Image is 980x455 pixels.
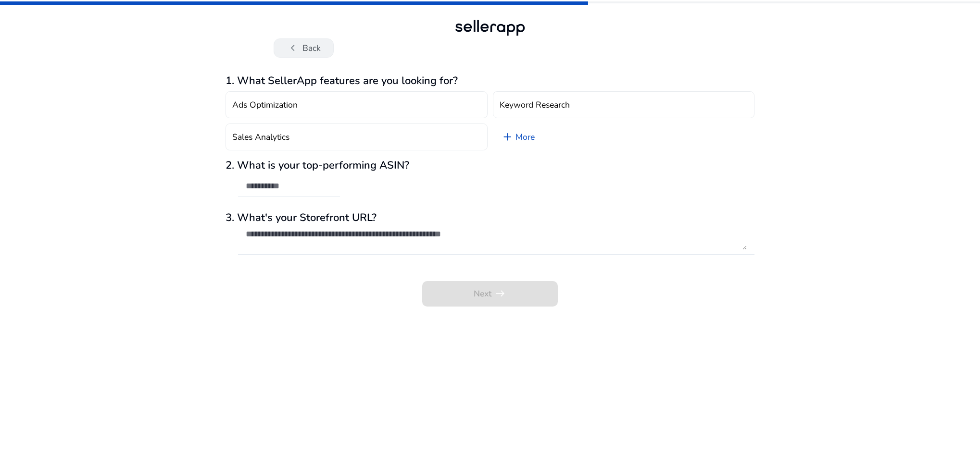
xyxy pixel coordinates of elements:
[226,91,488,118] button: Ads Optimization
[226,123,488,150] button: Sales Analytics
[226,159,754,172] h3: 2. What is your top-performing ASIN?
[501,131,514,143] span: add
[226,74,754,87] h3: 1. What SellerApp features are you looking for?
[274,38,334,58] button: chevron_leftBack
[226,211,754,224] h3: 3. What's your Storefront URL?
[232,100,298,110] h4: Ads Optimization
[232,132,289,142] h4: Sales Analytics
[500,100,570,110] h4: Keyword Research
[287,42,299,54] span: chevron_left
[493,91,755,118] button: Keyword Research
[493,123,544,150] a: More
